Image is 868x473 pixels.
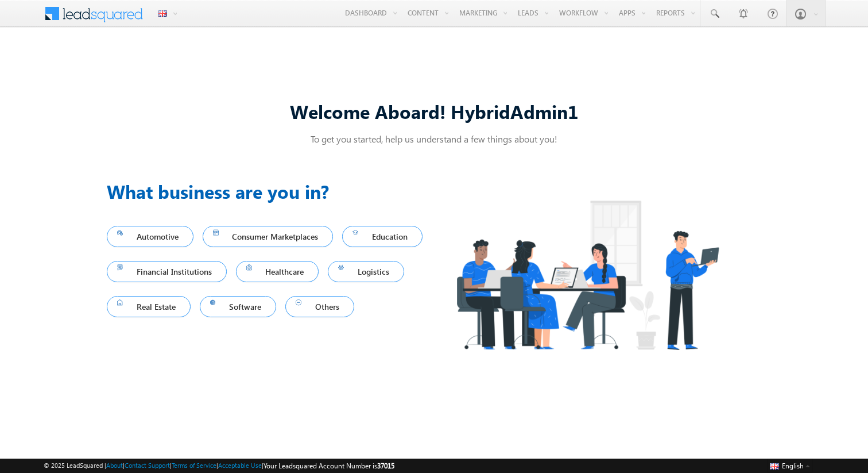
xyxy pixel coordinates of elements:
[106,462,123,469] a: About
[210,299,266,314] span: Software
[117,229,183,244] span: Automotive
[107,99,761,124] div: Welcome Aboard! HybridAdmin1
[172,462,216,469] a: Terms of Service
[767,459,813,472] button: English
[213,229,323,244] span: Consumer Marketplaces
[117,299,180,314] span: Real Estate
[117,264,216,279] span: Financial Institutions
[246,264,309,279] span: Healthcare
[125,462,170,469] a: Contact Support
[338,264,394,279] span: Logistics
[107,133,761,145] p: To get you started, help us understand a few things about you!
[352,229,412,244] span: Education
[263,462,394,470] span: Your Leadsquared Account Number is
[107,178,434,205] h3: What business are you in?
[44,460,394,471] span: © 2025 LeadSquared | | | | |
[377,462,394,470] span: 37015
[434,178,741,372] img: Industry.png
[218,462,262,469] a: Acceptable Use
[782,462,804,470] span: English
[296,299,344,314] span: Others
